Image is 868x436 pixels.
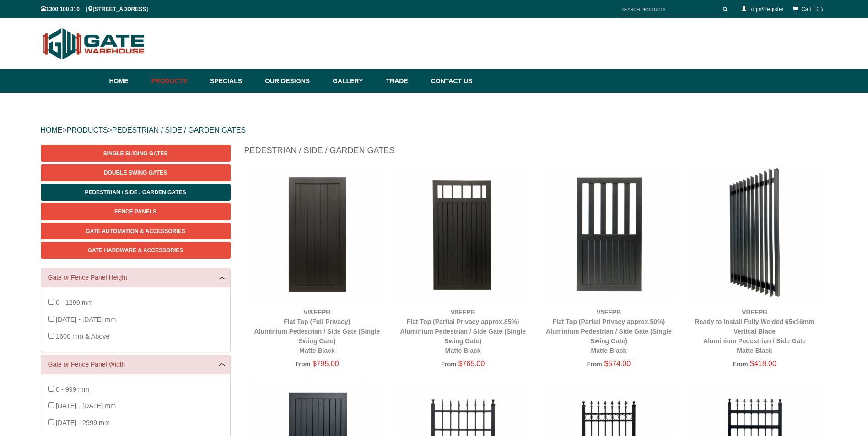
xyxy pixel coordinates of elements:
a: V5FFPBFlat Top (Partial Privacy approx.50%)Aluminium Pedestrian / Side Gate (Single Swing Gate)Ma... [546,308,672,354]
span: Double Swing Gates [104,170,167,176]
span: 0 - 999 mm [56,386,89,393]
span: From [733,361,748,367]
span: $574.00 [604,360,631,367]
a: Gate Automation & Accessories [41,223,231,239]
span: Fence Panels [114,208,156,215]
span: From [441,361,456,367]
a: Gate or Fence Panel Width [48,360,223,369]
a: PEDESTRIAN / SIDE / GARDEN GATES [112,126,246,134]
span: 1600 mm & Above [56,333,110,340]
span: Pedestrian / Side / Garden Gates [85,189,186,196]
a: Single Sliding Gates [41,145,231,162]
span: Cart ( 0 ) [801,6,823,12]
img: V5FFPB - Flat Top (Partial Privacy approx.50%) - Aluminium Pedestrian / Side Gate (Single Swing G... [540,165,677,302]
a: Gate or Fence Panel Height [48,273,223,282]
span: $418.00 [750,360,776,367]
a: PRODUCTS [67,126,108,134]
img: VBFFPB - Ready to Install Fully Welded 65x16mm Vertical Blade - Aluminium Pedestrian / Side Gate ... [686,165,823,302]
a: Pedestrian / Side / Garden Gates [41,184,231,201]
a: Gallery [328,69,381,93]
a: Login/Register [748,6,783,12]
a: Fence Panels [41,203,231,220]
img: Gate Warehouse [41,23,147,65]
span: [DATE] - [DATE] mm [56,402,116,409]
span: Gate Hardware & Accessories [88,247,183,254]
a: VWFFPBFlat Top (Full Privacy)Aluminium Pedestrian / Side Gate (Single Swing Gate)Matte Black [254,308,380,354]
a: Products [147,69,206,93]
a: Home [109,69,147,93]
span: From [587,361,602,367]
div: > > [41,116,828,145]
span: Single Sliding Gates [103,150,167,157]
img: V8FFPB - Flat Top (Partial Privacy approx.85%) - Aluminium Pedestrian / Side Gate (Single Swing G... [394,165,531,302]
a: Gate Hardware & Accessories [41,242,231,259]
span: $765.00 [458,360,485,367]
span: [DATE] - 2999 mm [56,419,110,426]
span: [DATE] - [DATE] mm [56,316,116,323]
a: Double Swing Gates [41,164,231,181]
a: HOME [41,126,63,134]
a: Our Designs [260,69,328,93]
a: V8FFPBFlat Top (Partial Privacy approx.85%)Aluminium Pedestrian / Side Gate (Single Swing Gate)Ma... [400,308,526,354]
a: Trade [381,69,426,93]
span: 0 - 1299 mm [56,299,93,306]
h1: Pedestrian / Side / Garden Gates [244,145,828,161]
a: Contact Us [426,69,473,93]
span: $795.00 [313,360,339,367]
a: Specials [205,69,260,93]
span: From [295,361,310,367]
a: VBFFPBReady to Install Fully Welded 65x16mm Vertical BladeAluminium Pedestrian / Side GateMatte B... [695,308,814,354]
span: 1300 100 310 | [STREET_ADDRESS] [41,6,148,12]
img: VWFFPB - Flat Top (Full Privacy) - Aluminium Pedestrian / Side Gate (Single Swing Gate) - Matte B... [249,165,386,302]
span: Gate Automation & Accessories [86,228,185,234]
input: SEARCH PRODUCTS [618,4,720,15]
